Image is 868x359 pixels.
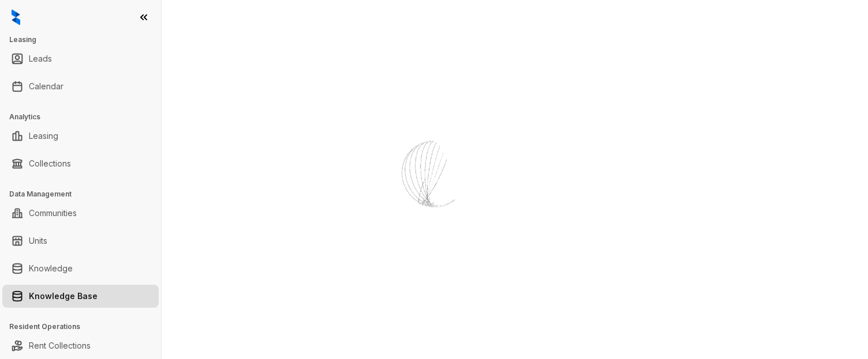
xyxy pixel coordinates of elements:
h3: Leasing [9,35,161,45]
div: Loading... [414,232,455,243]
a: Knowledge Base [29,285,98,308]
li: Leasing [2,124,159,148]
li: Communities [2,202,159,225]
li: Leads [2,47,159,70]
li: Knowledge Base [2,285,159,308]
li: Rent Collections [2,334,159,357]
a: Calendar [29,75,63,98]
h3: Resident Operations [9,322,161,332]
a: Knowledge [29,257,73,280]
h3: Analytics [9,112,161,122]
li: Calendar [2,75,159,98]
a: Communities [29,202,77,225]
li: Collections [2,152,159,175]
img: Loader [376,116,492,232]
li: Units [2,229,159,252]
li: Knowledge [2,257,159,280]
a: Collections [29,152,71,175]
a: Rent Collections [29,334,91,357]
h3: Data Management [9,189,161,199]
a: Units [29,229,47,252]
img: logo [12,9,20,25]
a: Leads [29,47,52,70]
a: Leasing [29,124,58,148]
